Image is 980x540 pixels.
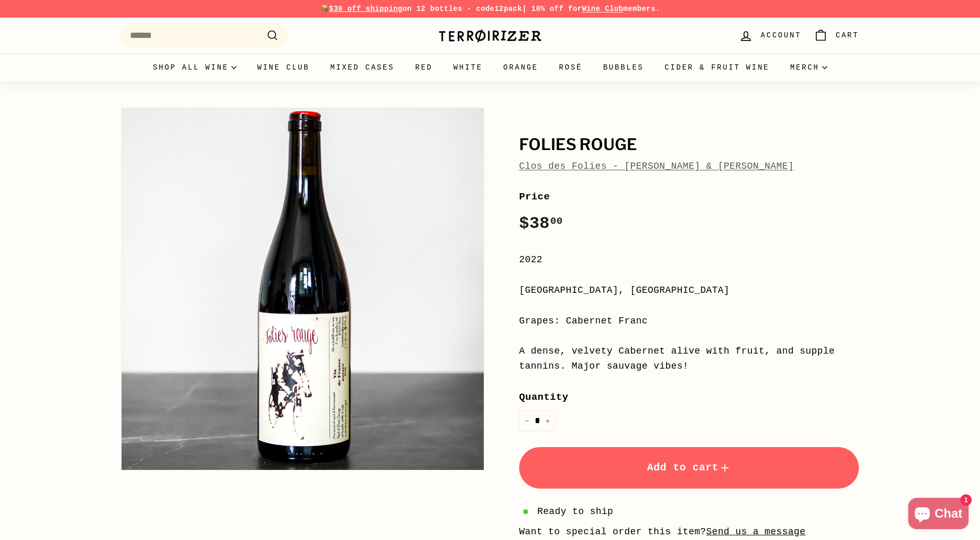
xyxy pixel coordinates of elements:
[405,53,443,82] a: Red
[100,53,880,82] div: Primary
[537,504,613,519] span: Ready to ship
[654,53,780,82] a: Cider & Fruit Wine
[905,498,972,532] inbox-online-store-chat: Shopify online store chat
[519,410,555,431] input: quantity
[519,161,794,171] a: Clos des Folies - [PERSON_NAME] & [PERSON_NAME]
[142,53,247,82] summary: Shop all wine
[519,344,859,374] div: A dense, velvety Cabernet alive with fruit, and supple tannins. Major sauvage vibes!
[519,252,859,267] div: 2022
[493,53,549,82] a: Orange
[582,5,624,13] a: Wine Club
[836,30,859,41] span: Cart
[320,53,405,82] a: Mixed Cases
[247,53,320,82] a: Wine Club
[550,215,563,227] sup: 00
[519,410,535,431] button: Reduce item quantity by one
[519,447,859,489] button: Add to cart
[519,524,859,539] li: Want to special order this item?
[329,5,403,13] span: $30 off shipping
[780,53,838,82] summary: Merch
[593,53,654,82] a: Bubbles
[519,189,859,205] label: Price
[733,20,807,51] a: Account
[443,53,493,82] a: White
[647,462,731,474] span: Add to cart
[761,30,801,41] span: Account
[807,20,865,51] a: Cart
[519,136,859,154] h1: Folies Rouge
[540,410,555,431] button: Increase item quantity by one
[519,389,859,405] label: Quantity
[519,283,859,298] div: [GEOGRAPHIC_DATA], [GEOGRAPHIC_DATA]
[706,526,805,537] a: Send us a message
[121,3,859,15] p: 📦 on 12 bottles - code | 10% off for members.
[495,5,522,13] strong: 12pack
[549,53,593,82] a: Rosé
[519,314,859,329] div: Grapes: Cabernet Franc
[519,214,563,233] span: $38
